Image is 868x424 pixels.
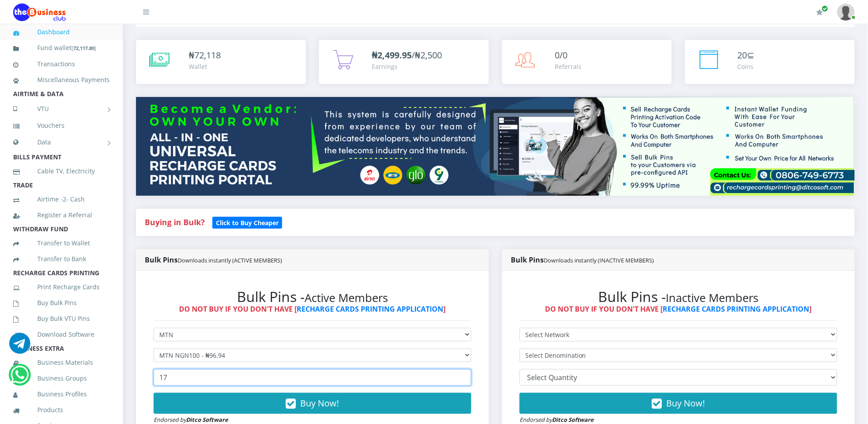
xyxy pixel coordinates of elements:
[520,416,594,424] small: Endorsed by
[189,49,221,62] div: ₦
[372,62,442,71] div: Earnings
[13,309,110,329] a: Buy Bulk VTU Pins
[136,97,855,196] img: multitenant_rcp.png
[13,293,110,313] a: Buy Bulk Pins
[13,352,110,373] a: Business Materials
[822,5,829,12] span: Renew/Upgrade Subscription
[145,217,204,227] strong: Buying in Bulk?
[72,45,96,51] small: [ ]
[372,49,412,61] b: ₦2,499.95
[738,49,747,61] span: 20
[663,304,810,314] a: RECHARGE CARDS PRINTING APPLICATION
[13,22,110,42] a: Dashboard
[73,45,94,51] b: 72,117.80
[13,131,110,153] a: Data
[13,368,110,388] a: Business Groups
[555,49,567,61] span: 0/0
[738,62,755,71] div: Coins
[13,54,110,74] a: Transactions
[502,40,672,84] a: 0/0 Referrals
[667,397,705,409] span: Buy Now!
[13,70,110,90] a: Miscellaneous Payments
[13,205,110,225] a: Register a Referral
[13,233,110,253] a: Transfer to Wallet
[319,40,489,84] a: ₦2,499.95/₦2,500 Earnings
[13,384,110,404] a: Business Profiles
[544,256,654,264] small: Downloads instantly (INACTIVE MEMBERS)
[189,62,221,71] div: Wallet
[13,249,110,269] a: Transfer to Bank
[154,369,471,386] input: Enter Quantity
[13,161,110,181] a: Cable TV, Electricity
[154,416,228,424] small: Endorsed by
[552,416,594,424] strong: Ditco Software
[520,393,837,414] button: Buy Now!
[9,339,30,354] a: Chat for support
[179,304,446,314] strong: DO NOT BUY IF YOU DON'T HAVE [ ]
[520,288,837,305] h2: Bulk Pins -
[372,49,442,61] span: /₦2,500
[511,255,654,265] strong: Bulk Pins
[154,288,471,305] h2: Bulk Pins -
[13,38,110,58] a: Fund wallet[72,117.80]
[837,4,855,21] img: User
[297,304,444,314] a: RECHARGE CARDS PRINTING APPLICATION
[301,397,339,409] span: Buy Now!
[738,49,755,62] div: ⊆
[194,49,221,61] span: 72,118
[145,255,282,265] strong: Bulk Pins
[13,277,110,297] a: Print Recharge Cards
[545,304,812,314] strong: DO NOT BUY IF YOU DON'T HAVE [ ]
[13,400,110,420] a: Products
[186,416,228,424] strong: Ditco Software
[154,393,471,414] button: Buy Now!
[666,290,759,305] small: Inactive Members
[555,62,581,71] div: Referrals
[13,98,110,120] a: VTU
[13,324,110,345] a: Download Software
[305,290,388,305] small: Active Members
[13,189,110,209] a: Airtime -2- Cash
[212,217,282,227] a: Click to Buy Cheaper
[13,4,66,21] img: Logo
[817,9,823,16] i: Renew/Upgrade Subscription
[136,40,306,84] a: ₦72,118 Wallet
[178,256,282,264] small: Downloads instantly (ACTIVE MEMBERS)
[216,219,279,227] b: Click to Buy Cheaper
[11,371,29,385] a: Chat for support
[13,115,110,136] a: Vouchers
